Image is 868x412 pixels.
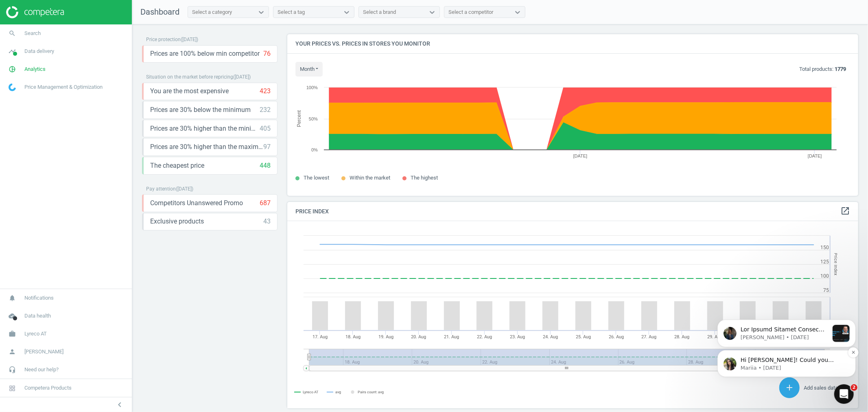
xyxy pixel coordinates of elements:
span: Search [24,30,41,37]
div: 232 [260,105,271,114]
span: ( [DATE] ) [233,74,251,80]
h4: Your prices vs. prices in stores you monitor [287,34,858,53]
span: Prices are 30% below the minimum [150,105,251,114]
i: chevron_left [115,400,125,410]
span: Exclusive products [150,217,204,226]
span: Prices are 100% below min competitor [150,49,260,58]
text: 0% [311,147,318,152]
span: Need our help? [24,366,59,373]
i: timeline [4,44,20,59]
tspan: 20. Aug [411,334,426,340]
span: 2 [851,384,857,391]
span: Competitors Unanswered Promo [150,199,243,208]
tspan: Price Index [833,253,838,276]
tspan: 27. Aug [642,334,657,340]
span: You are the most expensive [150,87,229,96]
div: 423 [260,87,271,96]
span: The highest [411,175,438,181]
span: Prices are 30% higher than the minimum [150,124,260,133]
span: Situation on the market before repricing [146,74,233,80]
tspan: 23. Aug [510,334,525,340]
i: work [4,326,20,342]
tspan: 28. Aug [675,334,690,340]
i: person [4,344,20,359]
tspan: 26. Aug [609,334,624,340]
a: open_in_new [840,206,850,217]
span: Dashboard [140,7,179,17]
i: pie_chart_outlined [4,61,20,77]
span: [PERSON_NAME] [24,348,63,355]
span: Data health [24,312,51,320]
tspan: 19. Aug [378,334,394,340]
span: The cheapest price [150,161,204,170]
div: Select a brand [363,9,396,16]
p: Total products: [799,66,846,73]
text: 150 [820,245,829,250]
span: Notifications [24,294,54,302]
span: The lowest [304,175,329,181]
button: month [295,62,323,77]
i: notifications [4,290,20,306]
span: Competera Products [24,384,72,392]
div: Select a competitor [448,9,493,16]
iframe: Intercom live chat [834,384,854,404]
span: Data delivery [24,48,54,55]
span: Pay attention [146,186,176,192]
tspan: Pairs count: avg [358,390,384,394]
iframe: Intercom notifications message [705,268,868,390]
span: Within the market [350,175,390,181]
h4: Price Index [287,202,858,221]
span: ( [DATE] ) [176,186,193,192]
tspan: [DATE] [808,153,822,158]
i: open_in_new [840,206,850,216]
tspan: 18. Aug [345,334,361,340]
span: ( [DATE] ) [181,37,198,42]
i: headset_mic [4,362,20,377]
span: Analytics [24,66,46,73]
tspan: Percent [296,110,302,127]
text: 125 [820,259,829,265]
div: Select a tag [278,9,305,16]
div: Select a category [192,9,232,16]
tspan: 25. Aug [576,334,591,340]
span: Price protection [146,37,181,42]
div: 405 [260,124,271,133]
tspan: [DATE] [573,153,588,158]
div: 97 [263,142,271,151]
div: 448 [260,161,271,170]
text: 50% [309,116,318,121]
span: Price Management & Optimization [24,83,103,91]
button: chevron_left [109,399,130,410]
tspan: 24. Aug [543,334,558,340]
b: 1779 [835,66,846,72]
text: 100% [306,85,318,90]
div: 43 [263,217,271,226]
i: cloud_done [4,308,20,324]
tspan: 17. Aug [313,334,328,340]
div: 76 [263,49,271,58]
tspan: 22. Aug [477,334,492,340]
tspan: avg [335,390,341,394]
span: Prices are 30% higher than the maximal [150,142,263,151]
i: search [4,26,20,41]
tspan: 21. Aug [444,334,459,340]
img: wGWNvw8QSZomAAAAABJRU5ErkJggg== [9,83,16,91]
img: ajHJNr6hYgQAAAAASUVORK5CYII= [6,6,64,18]
tspan: Lyreco AT [303,390,319,394]
span: Lyreco AT [24,330,47,337]
div: 687 [260,199,271,208]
